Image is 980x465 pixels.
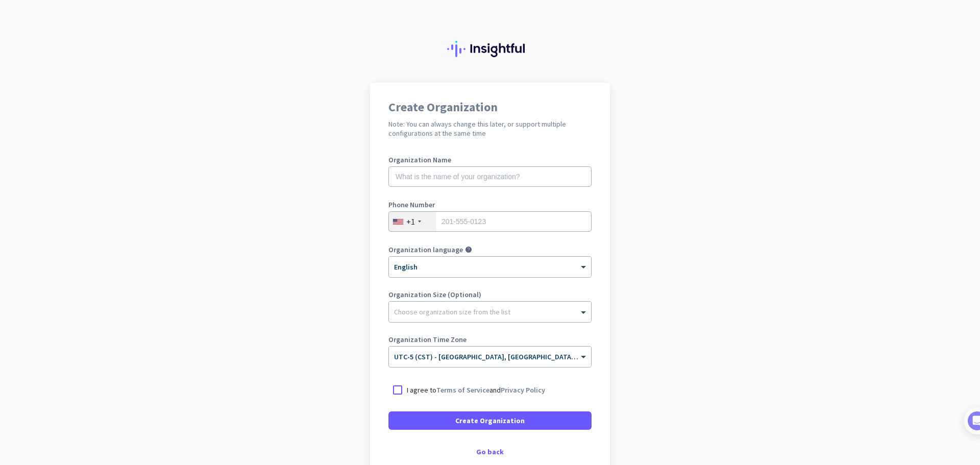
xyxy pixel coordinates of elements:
p: I agree to and [407,385,545,395]
label: Organization language [388,246,463,253]
div: +1 [406,216,415,227]
span: Create Organization [455,415,525,426]
a: Privacy Policy [501,385,545,395]
a: Terms of Service [436,385,489,395]
i: help [465,246,472,253]
img: Insightful [447,41,533,57]
label: Organization Time Zone [388,336,592,343]
label: Phone Number [388,201,592,208]
label: Organization Size (Optional) [388,291,592,298]
input: What is the name of your organization? [388,166,592,187]
label: Organization Name [388,156,592,163]
h1: Create Organization [388,101,592,113]
button: Create Organization [388,411,592,430]
h2: Note: You can always change this later, or support multiple configurations at the same time [388,119,592,138]
div: Go back [388,448,592,455]
input: 201-555-0123 [388,211,592,232]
